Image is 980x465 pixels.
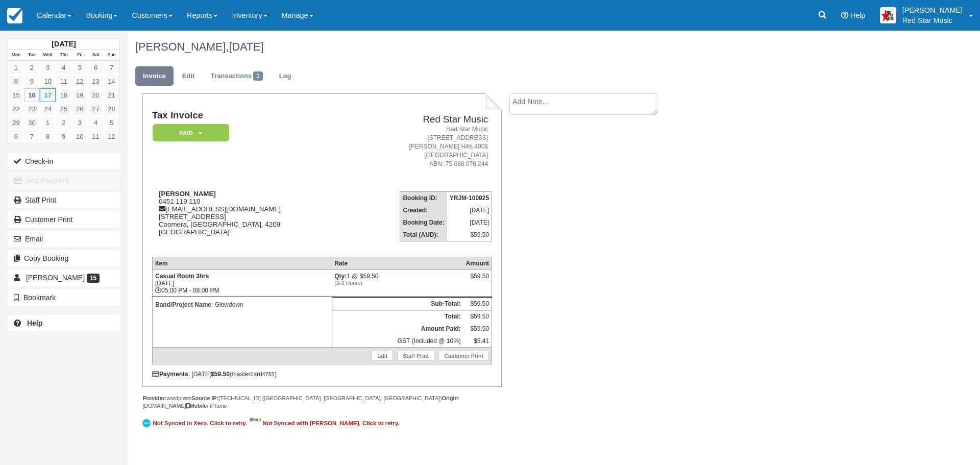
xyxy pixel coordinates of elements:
a: Staff Print [8,192,120,208]
th: Rate [332,257,463,270]
div: wordpress [TECHNICAL_ID] ([GEOGRAPHIC_DATA], [GEOGRAPHIC_DATA], [GEOGRAPHIC_DATA]) : [DOMAIN_NAME... [142,395,501,410]
th: Sun [104,50,119,61]
em: Paid [153,124,229,142]
h2: Red Star Music [354,114,488,125]
th: Item [152,257,332,270]
a: Edit [175,66,202,86]
a: 12 [72,75,88,88]
a: 9 [56,130,71,143]
button: Email [8,231,120,247]
a: 29 [8,116,24,130]
a: 4 [56,61,71,75]
a: 16 [24,88,40,102]
strong: [DATE] [52,40,76,48]
a: 10 [72,130,88,143]
a: 5 [104,116,119,130]
strong: Payments [152,371,188,378]
a: 4 [88,116,104,130]
td: $59.50 [463,323,492,335]
td: [DATE] [447,204,492,216]
th: Created: [400,204,447,216]
a: 9 [24,75,40,88]
th: Thu [56,50,71,61]
a: 27 [88,102,104,116]
th: Mon [8,50,24,61]
a: 22 [8,102,24,116]
span: Help [850,11,866,19]
a: 1 [40,116,56,130]
a: Help [8,315,120,331]
td: 1 @ $59.50 [332,270,463,297]
span: 15 [87,274,100,283]
a: 28 [104,102,119,116]
a: 3 [72,116,88,130]
a: Customer Print [8,211,120,228]
th: Fri [72,50,88,61]
th: Booking ID: [400,191,447,204]
p: [PERSON_NAME] [902,5,963,15]
a: 8 [8,75,24,88]
b: Help [27,319,42,327]
a: Not Synced in Xero. Click to retry. [142,418,250,429]
a: 6 [88,61,104,75]
td: $59.50 [463,297,492,310]
span: [DATE] [229,40,263,53]
a: 26 [72,102,88,116]
a: 19 [72,88,88,102]
td: $5.41 [463,335,492,348]
a: 7 [104,61,119,75]
a: 13 [88,75,104,88]
a: 10 [40,75,56,88]
img: A2 [880,7,896,23]
td: $59.50 [463,310,492,323]
a: Paid [152,124,226,142]
strong: YRJM-100925 [450,194,489,202]
a: 12 [104,130,119,143]
a: Not Synced with [PERSON_NAME]. Click to retry. [250,418,402,429]
strong: Origin [442,395,458,401]
a: 24 [40,102,56,116]
p: Red Star Music [902,15,963,26]
a: 17 [40,88,56,102]
em: (2-3 Hours) [334,280,461,286]
a: 8 [40,130,56,143]
a: 11 [88,130,104,143]
a: 23 [24,102,40,116]
td: [DATE] 05:00 PM - 08:00 PM [152,270,332,297]
th: Amount [463,257,492,270]
span: [PERSON_NAME] [26,274,85,282]
a: 5 [72,61,88,75]
a: Transactions1 [203,66,271,86]
div: 0451 119 110 [EMAIL_ADDRESS][DOMAIN_NAME] [STREET_ADDRESS] Coomera, [GEOGRAPHIC_DATA], 4209 [GEOG... [152,190,350,249]
p: : Glowdown [155,300,329,310]
strong: $59.50 [211,371,230,378]
small: 4765 [262,371,275,377]
button: Copy Booking [8,250,120,266]
div: $59.50 [466,273,489,288]
a: Invoice [135,66,174,86]
a: 2 [56,116,71,130]
a: 6 [8,130,24,143]
th: Sub-Total: [332,297,463,310]
a: 18 [56,88,71,102]
th: Amount Paid: [332,323,463,335]
a: 14 [104,75,119,88]
strong: [PERSON_NAME] [159,190,216,198]
h1: Tax Invoice [152,110,350,121]
button: Bookmark [8,289,120,306]
a: 30 [24,116,40,130]
address: Red Star Music [STREET_ADDRESS] [PERSON_NAME] Hills 4006 [GEOGRAPHIC_DATA] ABN: 75 688 078 244 [354,125,488,169]
th: Tue [24,50,40,61]
strong: Mobile [186,403,207,409]
a: [PERSON_NAME] 15 [8,270,120,286]
a: Log [272,66,299,86]
th: Sat [88,50,104,61]
th: Total (AUD): [400,229,447,241]
td: GST (Included @ 10%) [332,335,463,348]
th: Wed [40,50,56,61]
button: Check-in [8,153,120,169]
strong: Casual Room 3hrs [155,273,209,280]
a: 11 [56,75,71,88]
a: 15 [8,88,24,102]
span: 1 [253,71,263,81]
